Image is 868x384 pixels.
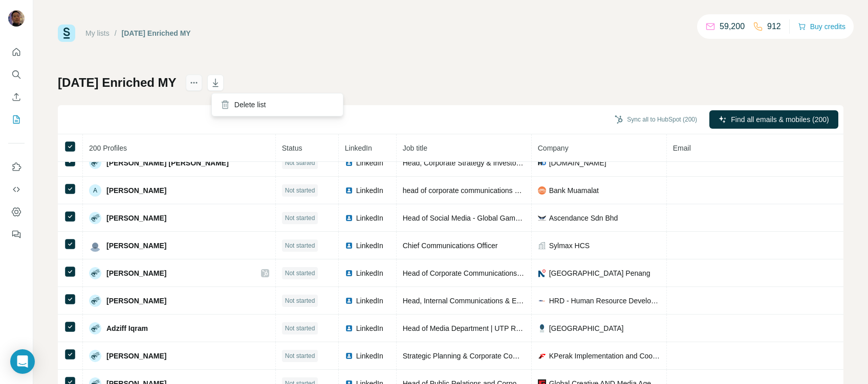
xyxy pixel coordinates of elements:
span: LinkedIn [356,351,383,361]
img: Avatar [89,295,101,307]
button: My lists [8,110,25,129]
img: LinkedIn logo [345,269,353,277]
img: Avatar [89,239,101,252]
div: A [89,184,101,197]
span: Adziff Iqram [106,323,148,333]
li: / [115,28,117,38]
button: Quick start [8,43,25,61]
div: Open Intercom Messenger [10,349,35,374]
span: Not started [285,351,315,361]
span: Bank Muamalat [549,185,599,196]
span: LinkedIn [356,185,383,196]
span: 200 Profiles [89,144,127,152]
img: company-logo [538,214,546,222]
img: LinkedIn logo [345,242,353,250]
div: [DATE] Enriched MY [122,28,191,38]
button: Feedback [8,225,25,244]
p: 59,200 [720,20,745,33]
div: Delete list [214,95,341,114]
h1: [DATE] Enriched MY [58,75,177,91]
span: Head, Internal Communications & Employee Engagement [403,297,587,305]
span: LinkedIn [356,268,383,278]
button: Enrich CSV [8,88,25,106]
img: company-logo [538,352,546,360]
span: Status [282,144,302,152]
span: LinkedIn [345,144,372,152]
img: Surfe Logo [58,25,75,42]
span: Find all emails & mobiles (200) [731,114,829,125]
span: Head, Corporate Strategy & Investor Relations [403,159,551,167]
span: LinkedIn [356,296,383,306]
span: [PERSON_NAME] [106,185,166,196]
span: [PERSON_NAME] [106,213,166,223]
span: [GEOGRAPHIC_DATA] [549,323,624,333]
span: Not started [285,158,315,167]
span: Not started [285,241,315,250]
img: LinkedIn logo [345,352,353,360]
img: company-logo [538,324,546,332]
button: Use Surfe API [8,180,25,199]
img: Avatar [89,157,101,169]
span: Not started [285,186,315,195]
span: KPerak Implementation and Coordination Corporation [549,351,660,361]
span: Company [538,144,569,152]
img: Avatar [89,322,101,334]
span: Not started [285,213,315,223]
span: Chief Communications Officer [403,242,498,250]
img: Avatar [89,350,101,362]
img: LinkedIn logo [345,186,353,195]
button: Use Surfe on LinkedIn [8,158,25,176]
img: LinkedIn logo [345,297,353,305]
button: Search [8,65,25,84]
span: HRD - Human Resource Development [549,296,660,306]
span: LinkedIn [356,241,383,251]
button: Buy credits [798,19,845,34]
img: company-logo [538,159,546,167]
img: Avatar [8,10,25,27]
img: Avatar [89,212,101,224]
button: Sync all to HubSpot (200) [607,112,704,127]
span: [PERSON_NAME] [106,296,166,306]
img: company-logo [538,269,546,277]
a: My lists [85,29,110,37]
span: LinkedIn [356,213,383,223]
span: Email [673,144,691,152]
span: [PERSON_NAME] [PERSON_NAME] [106,158,229,168]
span: LinkedIn [356,323,383,333]
span: Head of Corporate Communications & CSR [403,269,541,277]
span: [PERSON_NAME] [106,268,166,278]
span: Ascendance Sdn Bhd [549,213,618,223]
img: LinkedIn logo [345,214,353,222]
span: Strategic Planning & Corporate Communication Head [403,352,573,360]
button: Find all emails & mobiles (200) [709,110,838,129]
span: [PERSON_NAME] [106,241,166,251]
span: Sylmax HCS [549,241,590,251]
span: [GEOGRAPHIC_DATA] Penang [549,268,650,278]
p: 912 [767,20,781,33]
span: Job title [403,144,427,152]
button: Dashboard [8,203,25,221]
span: [PERSON_NAME] [106,351,166,361]
span: Head of Social Media - Global Gamechangers Summit 2023 [403,214,593,222]
span: Not started [285,296,315,305]
img: company-logo [538,186,546,195]
span: Not started [285,324,315,333]
span: Not started [285,269,315,278]
img: company-logo [538,297,546,305]
img: LinkedIn logo [345,324,353,332]
span: head of corporate communications departmen [403,186,549,195]
button: actions [186,75,202,91]
img: LinkedIn logo [345,159,353,167]
span: [DOMAIN_NAME] [549,158,606,168]
img: Avatar [89,267,101,279]
span: Head of Media Department | UTP Raptors Futsal Club [403,324,574,332]
span: LinkedIn [356,158,383,168]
